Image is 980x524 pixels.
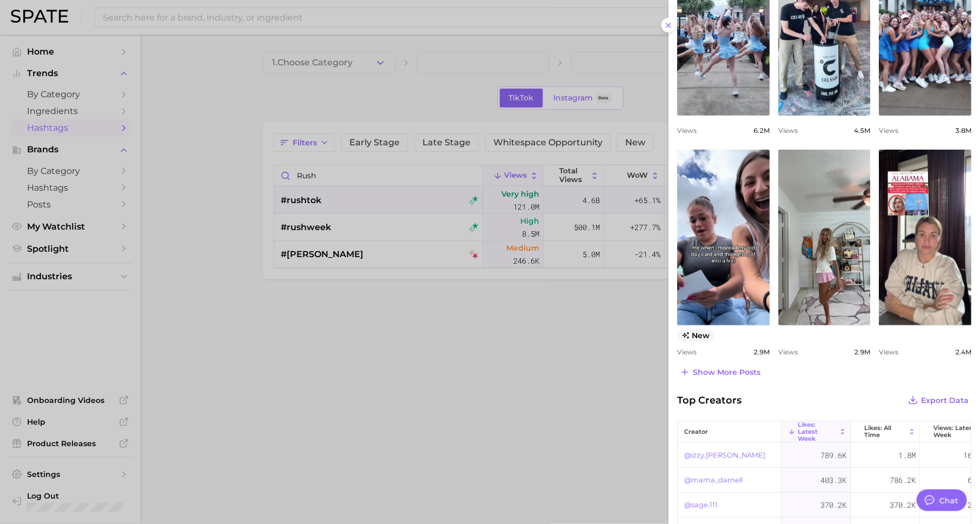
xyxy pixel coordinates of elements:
a: @mama_darnell [684,474,743,487]
span: 370.2k [890,499,916,512]
span: Export Data [921,396,969,405]
span: Views [677,348,697,356]
span: 786.2k [890,474,916,487]
button: Export Data [905,393,971,408]
span: 6.2m [753,126,770,135]
button: Likes: Latest Week [782,421,851,442]
span: Views [677,126,697,135]
span: 370.2k [820,499,846,512]
span: Top Creators [677,393,741,408]
a: @izzy.[PERSON_NAME] [684,449,765,462]
span: 2.9m [854,348,870,356]
span: 2.9m [753,348,770,356]
span: 3.8m [955,126,971,135]
span: Likes: Latest Week [798,421,837,442]
span: Views [879,126,898,135]
button: Show more posts [677,365,763,380]
span: 789.6k [820,449,846,462]
span: Views [879,348,898,356]
span: creator [684,428,708,435]
span: 2.4m [955,348,971,356]
span: 1.8m [898,449,916,462]
span: 403.3k [820,474,846,487]
button: Likes: All Time [851,421,920,442]
span: 4.5m [854,126,870,135]
span: Views: Latest Week [933,425,975,439]
a: @sage.111 [684,499,718,512]
span: Views [778,126,798,135]
span: Show more posts [693,368,760,377]
span: new [677,330,714,341]
span: Likes: All Time [864,425,906,439]
span: Views [778,348,798,356]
